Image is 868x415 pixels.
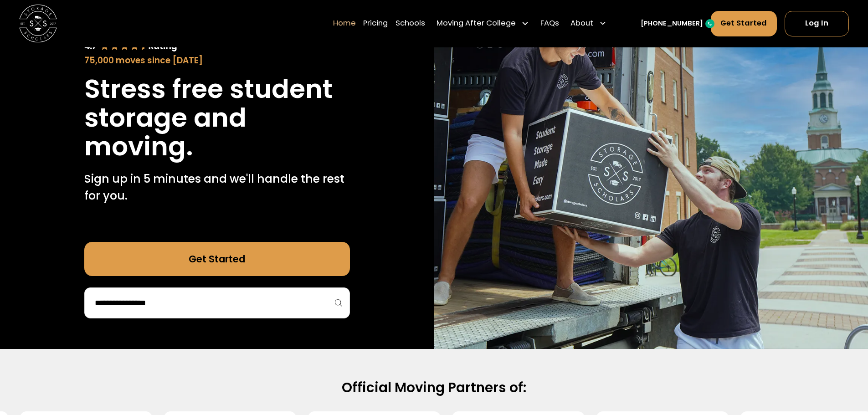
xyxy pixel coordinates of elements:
div: 75,000 moves since [DATE] [84,54,350,67]
h2: Official Moving Partners of: [131,379,738,396]
div: About [570,18,593,30]
a: FAQs [540,10,559,37]
h1: Stress free student storage and moving. [84,75,350,161]
a: Get Started [711,11,777,36]
a: Get Started [84,242,350,276]
a: Home [333,10,356,37]
a: Log In [785,11,849,36]
p: Sign up in 5 minutes and we'll handle the rest for you. [84,170,350,205]
a: [PHONE_NUMBER] [641,19,703,29]
a: Schools [395,10,425,37]
img: Storage Scholars main logo [19,5,57,42]
div: Moving After College [437,18,516,30]
a: Pricing [363,10,388,37]
div: Moving After College [433,10,533,37]
div: About [567,10,611,37]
